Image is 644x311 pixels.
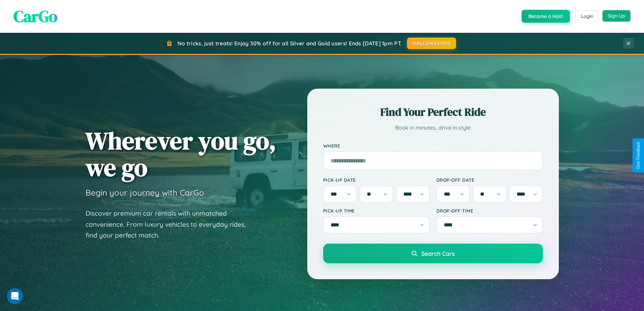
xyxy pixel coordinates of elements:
label: Pick-up Date [323,177,430,183]
button: HALLOWEEN30 [407,38,456,49]
label: Drop-off Date [436,177,543,183]
iframe: Intercom live chat [7,288,23,304]
button: Become a Host [522,10,570,23]
h3: Begin your journey with CarGo [86,187,204,198]
label: Where [323,143,543,149]
label: Pick-up Time [323,208,430,214]
p: Discover premium car rentals with unmatched convenience. From luxury vehicles to everyday rides, ... [86,208,255,241]
button: Sign Up [602,10,630,22]
label: Drop-off Time [436,208,543,214]
span: CarGo [14,5,57,27]
p: Book in minutes, drive in style [323,123,543,133]
span: Search Cars [421,250,455,257]
button: Search Cars [323,244,543,263]
div: Give Feedback [636,142,641,169]
h1: Wherever you go, we go [86,127,276,181]
span: No tricks, just treats! Enjoy 30% off for all Silver and Gold users! Ends [DATE] 1pm PT. [177,40,402,47]
button: Login [575,10,599,22]
h2: Find Your Perfect Ride [323,105,543,119]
